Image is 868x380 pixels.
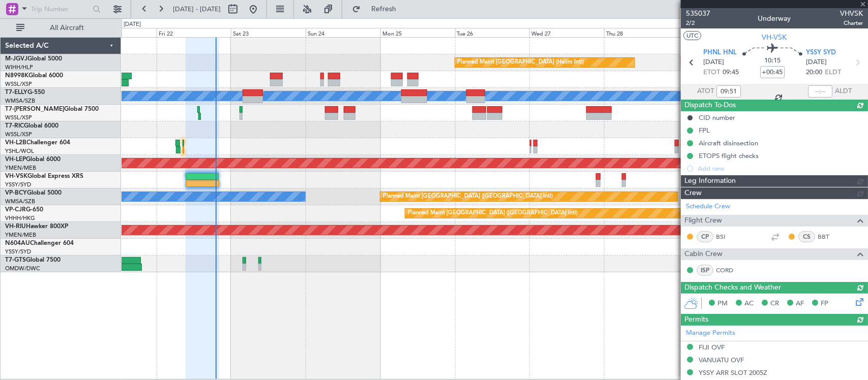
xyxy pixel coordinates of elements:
span: [DATE] - [DATE] [173,5,221,14]
a: WMSA/SZB [5,97,35,105]
div: Sat 23 [231,28,306,37]
a: YSSY/SYD [5,181,31,188]
a: VP-CJRG-650 [5,207,43,213]
span: N8998K [5,73,28,79]
span: VH-RIU [5,224,26,230]
div: Fri 22 [157,28,231,37]
span: 20:00 [806,68,822,78]
div: Wed 27 [529,28,604,37]
div: Tue 26 [455,28,530,37]
span: 10:15 [764,56,781,66]
span: VH-L2B [5,140,26,146]
span: VHVSK [840,8,863,19]
button: All Aircraft [11,20,110,36]
div: Fri 29 [679,28,754,37]
a: YSHL/WOL [5,147,34,155]
a: WSSL/XSP [5,80,32,88]
span: 535037 [686,8,710,19]
a: VH-VSKGlobal Express XRS [5,173,83,179]
a: T7-[PERSON_NAME]Global 7500 [5,106,99,112]
button: UTC [683,31,701,40]
button: Refresh [347,1,408,17]
a: WSSL/XSP [5,131,32,138]
span: ALDT [835,86,852,97]
span: All Aircraft [26,24,107,31]
span: 09:45 [723,68,739,78]
span: VH-LEP [5,156,26,163]
a: WMSA/SZB [5,198,35,205]
a: T7-RICGlobal 6000 [5,123,58,129]
a: N8998KGlobal 6000 [5,73,63,79]
span: T7-RIC [5,123,24,129]
span: [DATE] [703,57,724,68]
a: YMEN/MEB [5,164,36,172]
div: Planned Maint [GEOGRAPHIC_DATA] ([GEOGRAPHIC_DATA] Intl) [408,206,578,221]
span: ETOT [703,68,720,78]
span: Charter [840,19,863,27]
div: [DATE] [124,20,141,29]
span: YSSY SYD [806,48,836,58]
span: VP-CJR [5,207,26,213]
span: N604AU [5,240,30,246]
a: OMDW/DWC [5,265,40,272]
span: 2/2 [686,19,710,27]
div: Sun 24 [306,28,380,37]
a: VH-RIUHawker 800XP [5,224,68,230]
a: T7-GTSGlobal 7500 [5,257,61,263]
span: ATOT [697,86,714,97]
span: VP-BCY [5,190,27,196]
span: VH-VSK [762,32,787,43]
div: Thu 28 [604,28,679,37]
span: T7-GTS [5,257,26,263]
div: Planned Maint [GEOGRAPHIC_DATA] ([GEOGRAPHIC_DATA] Intl) [383,189,553,204]
input: Trip Number [31,2,89,17]
span: PHNL HNL [703,48,737,58]
span: M-JGVJ [5,56,27,62]
a: VH-L2BChallenger 604 [5,140,70,146]
span: Refresh [363,6,405,13]
span: VH-VSK [5,173,27,179]
a: WIHH/HLP [5,64,33,71]
a: YSSY/SYD [5,248,31,256]
span: T7-[PERSON_NAME] [5,106,64,112]
a: VH-LEPGlobal 6000 [5,156,61,163]
span: ELDT [825,68,841,78]
div: Planned Maint [GEOGRAPHIC_DATA] (Halim Intl) [458,55,584,70]
a: VP-BCYGlobal 5000 [5,190,62,196]
div: Mon 25 [380,28,455,37]
a: M-JGVJGlobal 5000 [5,56,62,62]
a: WSSL/XSP [5,114,32,121]
span: [DATE] [806,57,827,68]
a: N604AUChallenger 604 [5,240,74,246]
a: VHHH/HKG [5,214,35,222]
a: YMEN/MEB [5,231,36,239]
span: T7-ELLY [5,89,27,96]
a: T7-ELLYG-550 [5,89,45,96]
div: Underway [758,14,791,24]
